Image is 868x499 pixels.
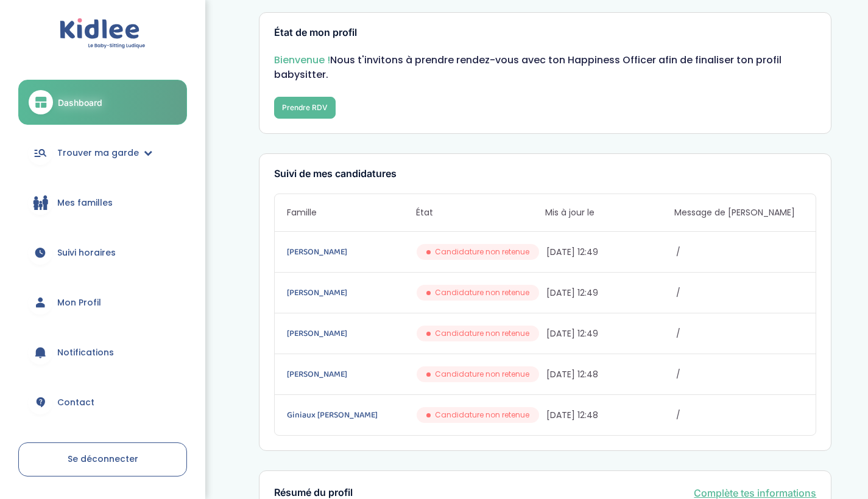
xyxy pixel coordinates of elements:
[58,96,102,109] span: Dashboard
[546,246,674,259] span: [DATE] 12:49
[416,206,545,219] span: État
[18,181,187,225] a: Mes familles
[287,408,414,422] a: Giniaux [PERSON_NAME]
[435,410,529,420] span: Candidature non retenue
[546,409,674,422] span: [DATE] 12:48
[676,327,803,340] span: /
[274,97,336,119] button: Prendre RDV
[274,169,816,180] h3: Suivi de mes candidatures
[57,197,113,209] span: Mes familles
[18,131,187,175] a: Trouver ma garde
[274,53,816,82] p: Nous t'invitons à prendre rendez-vous avec ton Happiness Officer afin de finaliser ton profil bab...
[287,286,414,299] a: [PERSON_NAME]
[435,369,529,380] span: Candidature non retenue
[546,327,674,340] span: [DATE] 12:49
[435,246,529,257] span: Candidature non retenue
[287,245,414,259] a: [PERSON_NAME]
[435,328,529,339] span: Candidature non retenue
[546,368,674,381] span: [DATE] 12:48
[18,281,187,324] a: Mon Profil
[287,206,416,219] span: Famille
[676,287,803,299] span: /
[546,287,674,299] span: [DATE] 12:49
[274,487,353,498] h3: Résumé du profil
[274,27,816,38] h3: État de mon profil
[60,18,146,49] img: logo.svg
[57,147,139,159] span: Trouver ma garde
[18,330,187,374] a: Notifications
[68,453,138,465] span: Se déconnecter
[18,442,187,476] a: Se déconnecter
[676,409,803,422] span: /
[18,380,187,424] a: Contact
[435,287,529,298] span: Candidature non retenue
[287,368,414,381] a: [PERSON_NAME]
[18,231,187,274] a: Suivi horaires
[57,246,116,259] span: Suivi horaires
[18,80,187,125] a: Dashboard
[545,206,674,219] span: Mis à jour le
[676,368,803,381] span: /
[57,296,101,309] span: Mon Profil
[674,206,803,219] span: Message de [PERSON_NAME]
[57,346,114,359] span: Notifications
[274,53,330,67] span: Bienvenue !
[287,327,414,340] a: [PERSON_NAME]
[57,396,94,409] span: Contact
[676,246,803,259] span: /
